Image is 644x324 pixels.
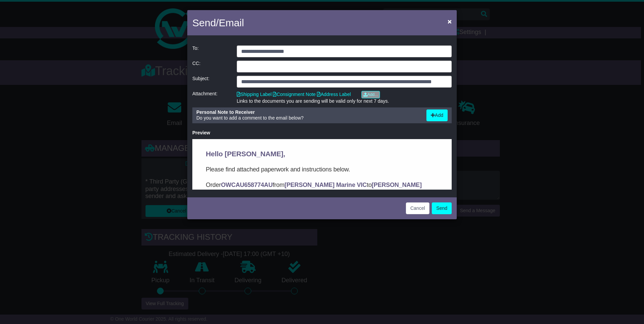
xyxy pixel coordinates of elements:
button: Close [444,14,455,28]
button: Cancel [406,202,429,214]
div: CC: [189,61,233,72]
div: Subject: [189,76,233,88]
a: Add... [361,91,380,98]
button: Send [432,202,452,214]
div: Do you want to add a comment to the email below? [193,109,423,121]
h4: Send/Email [192,15,244,30]
div: Attachment: [189,91,233,104]
span: × [448,18,452,25]
a: Consignment Note [273,92,316,97]
a: Address Label [317,92,351,97]
p: Order from to . In this email you’ll find important information about your order, and what you ne... [13,41,246,69]
div: To: [189,45,233,57]
span: Hello [PERSON_NAME], [13,11,93,19]
strong: [PERSON_NAME] Marine VIC [92,42,174,49]
a: Shipping Label [237,92,272,97]
div: Personal Note to Receiver [196,109,420,115]
strong: OWCAU658774AU [29,42,80,49]
button: Add [426,109,448,121]
p: Please find attached paperwork and instructions below. [13,26,246,35]
div: Preview [192,130,452,136]
div: Links to the documents you are sending will be valid only for next 7 days. [237,98,452,104]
